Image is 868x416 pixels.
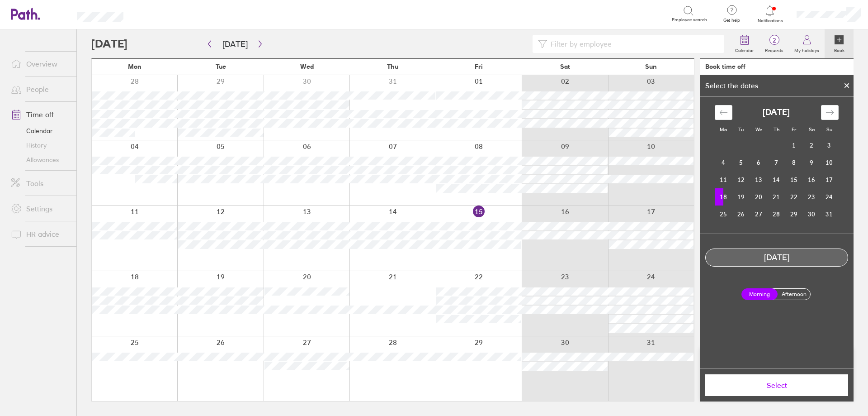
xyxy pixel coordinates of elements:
[821,188,838,206] td: Sunday, August 24, 2025
[774,126,779,133] small: Th
[768,188,785,206] td: Thursday, August 21, 2025
[755,5,785,24] a: Notifications
[720,126,727,133] small: Mo
[785,171,803,188] td: Friday, August 15, 2025
[715,188,732,206] td: Selected. Monday, August 18, 2025
[732,188,750,206] td: Tuesday, August 19, 2025
[825,29,854,58] a: Book
[547,35,719,53] input: Filter by employee
[829,45,850,53] label: Book
[821,105,839,120] div: Move forward to switch to the next month.
[821,171,838,188] td: Sunday, August 17, 2025
[738,126,744,133] small: Tu
[700,81,764,90] div: Select the dates
[560,63,570,70] span: Sat
[759,29,789,58] a: 2Requests
[148,10,171,18] div: Search
[4,174,76,192] a: Tools
[4,138,76,153] a: History
[785,137,803,154] td: Friday, August 1, 2025
[128,63,142,70] span: Mon
[750,154,768,171] td: Wednesday, August 6, 2025
[4,80,76,98] a: People
[776,289,812,300] label: Afternoon
[732,206,750,223] td: Tuesday, August 26, 2025
[300,63,314,70] span: Wed
[715,105,732,120] div: Move backward to switch to the previous month.
[717,18,746,23] span: Get help
[4,200,76,218] a: Settings
[705,63,745,70] div: Book time off
[741,288,778,300] label: Morning
[785,206,803,223] td: Friday, August 29, 2025
[216,63,226,70] span: Tue
[821,137,838,154] td: Sunday, August 3, 2025
[809,126,815,133] small: Sa
[768,154,785,171] td: Thursday, August 7, 2025
[750,171,768,188] td: Wednesday, August 13, 2025
[785,154,803,171] td: Friday, August 8, 2025
[768,171,785,188] td: Thursday, August 14, 2025
[730,29,759,58] a: Calendar
[826,126,832,133] small: Su
[768,206,785,223] td: Thursday, August 28, 2025
[4,105,76,124] a: Time off
[803,206,821,223] td: Saturday, August 30, 2025
[750,206,768,223] td: Wednesday, August 27, 2025
[785,188,803,206] td: Friday, August 22, 2025
[759,37,789,44] span: 2
[672,17,707,23] span: Employee search
[645,63,657,70] span: Sun
[803,137,821,154] td: Saturday, August 2, 2025
[706,253,848,263] div: [DATE]
[4,55,76,73] a: Overview
[732,171,750,188] td: Tuesday, August 12, 2025
[705,97,849,234] div: Calendar
[715,171,732,188] td: Monday, August 11, 2025
[821,206,838,223] td: Sunday, August 31, 2025
[215,37,255,52] button: [DATE]
[803,188,821,206] td: Saturday, August 23, 2025
[715,154,732,171] td: Monday, August 4, 2025
[763,108,790,117] strong: [DATE]
[789,45,825,53] label: My holidays
[755,18,785,24] span: Notifications
[4,225,76,243] a: HR advice
[803,154,821,171] td: Saturday, August 9, 2025
[4,124,76,138] a: Calendar
[750,188,768,206] td: Wednesday, August 20, 2025
[4,153,76,167] a: Allowances
[803,171,821,188] td: Saturday, August 16, 2025
[821,154,838,171] td: Sunday, August 10, 2025
[732,154,750,171] td: Tuesday, August 5, 2025
[730,45,759,53] label: Calendar
[715,206,732,223] td: Monday, August 25, 2025
[705,374,848,396] button: Select
[755,126,762,133] small: We
[387,63,398,70] span: Thu
[759,45,789,53] label: Requests
[789,29,825,58] a: My holidays
[475,63,483,70] span: Fri
[712,381,842,389] span: Select
[792,126,796,133] small: Fr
